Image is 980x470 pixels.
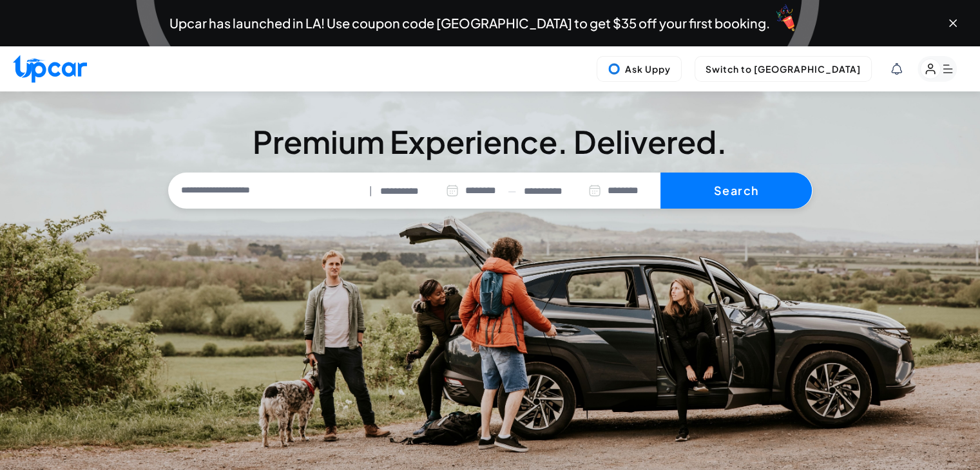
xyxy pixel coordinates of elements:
[946,17,959,30] button: Close banner
[695,56,872,82] button: Switch to [GEOGRAPHIC_DATA]
[891,63,902,75] div: View Notifications
[597,56,682,82] button: Ask Uppy
[169,17,770,30] span: Upcar has launched in LA! Use coupon code [GEOGRAPHIC_DATA] to get $35 off your first booking.
[13,55,87,82] img: Upcar Logo
[369,183,372,198] span: |
[608,62,620,75] img: Uppy
[508,183,516,198] span: —
[660,173,812,209] button: Search
[168,126,812,157] h3: Premium Experience. Delivered.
